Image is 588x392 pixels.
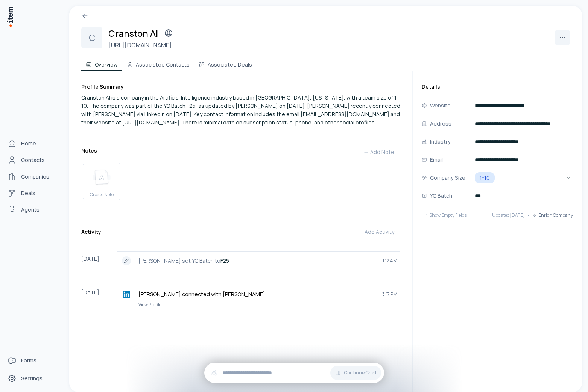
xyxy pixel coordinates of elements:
span: Create Note [90,192,114,198]
h3: Profile Summary [81,83,400,91]
a: Home [5,136,62,151]
a: Agents [5,202,62,217]
a: Forms [5,353,62,368]
p: Email [430,156,443,164]
button: Associated Contacts [122,56,194,71]
img: create note [93,169,111,186]
span: 3:17 PM [382,291,397,297]
button: create noteCreate Note [83,163,120,200]
button: Associated Deals [194,56,257,71]
span: Updated [DATE] [492,212,525,218]
span: Settings [21,375,43,382]
button: Add Note [357,145,400,160]
h3: Details [422,83,573,91]
h2: Cranston AI [108,27,158,39]
a: Settings [5,371,62,386]
a: Contacts [5,153,62,168]
p: Website [430,101,451,110]
img: linkedin logo [123,291,130,298]
p: Address [430,120,451,128]
span: Contacts [21,156,45,164]
div: Continue Chat [204,363,384,383]
span: Forms [21,357,36,364]
span: Agents [21,206,40,213]
button: Overview [81,56,122,71]
h3: Notes [81,147,97,154]
img: Item Brain Logo [6,6,14,27]
span: Deals [21,189,35,197]
button: More actions [555,30,570,45]
div: Cranston AI is a company in the Artificial Intelligence industry based in [GEOGRAPHIC_DATA], [US_... [81,94,400,127]
div: C [81,27,102,48]
h3: Activity [81,228,101,236]
a: deals [5,186,62,201]
p: YC Batch [430,192,452,200]
h3: [URL][DOMAIN_NAME] [108,41,176,50]
div: Add Note [363,148,394,156]
span: Companies [21,173,49,180]
p: Industry [430,138,451,146]
button: Show Empty Fields [422,208,467,223]
strong: F25 [220,257,229,264]
p: Company Size [430,174,465,182]
a: Companies [5,169,62,184]
div: [DATE] [81,285,117,311]
p: [PERSON_NAME] connected with [PERSON_NAME] [138,291,376,298]
span: Home [21,140,36,147]
button: Enrich Company [532,208,573,223]
a: View Profile [120,302,397,308]
button: Continue Chat [330,366,381,380]
span: Continue Chat [344,370,377,376]
div: [DATE] [81,251,117,270]
p: [PERSON_NAME] set YC Batch to [138,257,377,265]
button: Add Activity [359,224,400,239]
span: 1:12 AM [383,258,397,264]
